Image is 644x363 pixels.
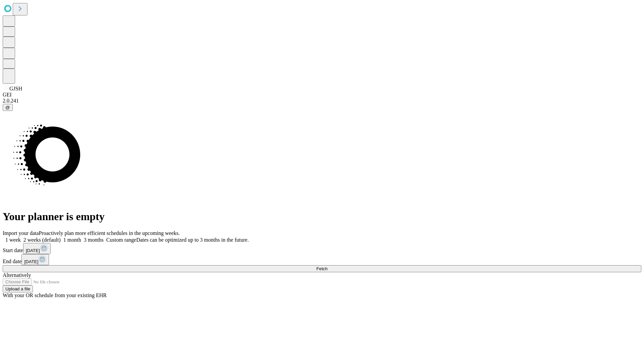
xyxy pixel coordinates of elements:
span: 3 months [84,237,104,243]
h1: Your planner is empty [3,210,641,223]
span: 1 month [63,237,81,243]
button: [DATE] [21,254,49,265]
span: 2 weeks (default) [23,237,61,243]
button: Fetch [3,265,641,272]
button: Upload a file [3,285,33,292]
span: Import your data [3,230,39,236]
span: Fetch [316,266,327,271]
span: GJSH [9,86,22,91]
span: Alternatively [3,272,31,278]
div: GEI [3,92,641,98]
div: Start date [3,243,641,254]
span: @ [5,105,10,110]
div: 2.0.241 [3,98,641,104]
span: 1 week [5,237,21,243]
span: [DATE] [24,259,38,264]
span: Proactively plan more efficient schedules in the upcoming weeks. [39,230,180,236]
span: Dates can be optimized up to 3 months in the future. [136,237,249,243]
button: @ [3,104,13,111]
div: End date [3,254,641,265]
span: [DATE] [26,248,40,253]
button: [DATE] [23,243,51,254]
span: With your OR schedule from your existing EHR [3,292,107,298]
span: Custom range [106,237,136,243]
